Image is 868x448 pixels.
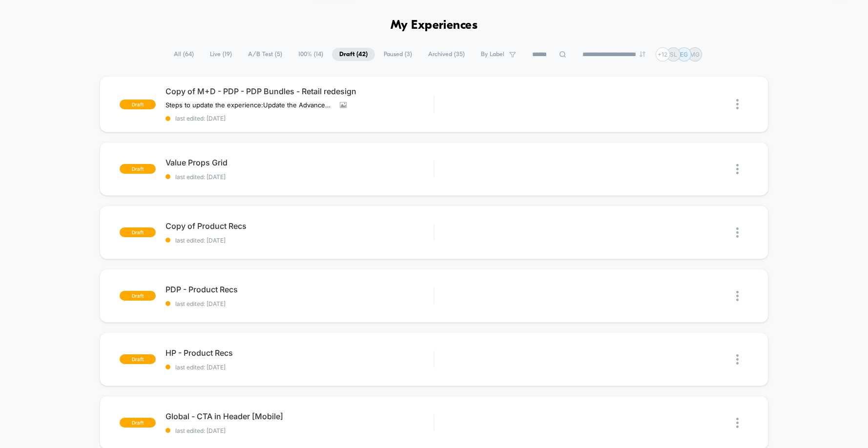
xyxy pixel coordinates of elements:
[736,164,739,174] img: close
[165,86,434,96] span: Copy of M+D - PDP - PDP Bundles - Retail redesign
[120,164,156,174] span: draft
[481,51,504,58] span: By Label
[120,418,156,428] span: draft
[656,47,670,61] div: + 12
[165,411,434,421] span: Global - CTA in Header [Mobile]
[736,227,739,238] img: close
[332,48,375,61] span: Draft ( 42 )
[165,427,434,434] span: last edited: [DATE]
[670,51,677,58] p: SL
[203,48,239,61] span: Live ( 19 )
[120,227,156,237] span: draft
[421,48,472,61] span: Archived ( 35 )
[165,237,434,244] span: last edited: [DATE]
[165,221,434,231] span: Copy of Product Recs
[690,51,700,58] p: MG
[165,158,434,167] span: Value Props Grid
[166,48,201,61] span: All ( 64 )
[680,51,688,58] p: EG
[391,19,478,33] h1: My Experiences
[120,354,156,364] span: draft
[165,364,434,371] span: last edited: [DATE]
[291,48,331,61] span: 100% ( 14 )
[736,99,739,109] img: close
[736,291,739,301] img: close
[640,51,645,57] img: end
[165,115,434,122] span: last edited: [DATE]
[241,48,289,61] span: A/B Test ( 5 )
[165,173,434,181] span: last edited: [DATE]
[120,100,156,109] span: draft
[165,348,434,358] span: HP - Product Recs
[165,300,434,307] span: last edited: [DATE]
[376,48,419,61] span: Paused ( 3 )
[736,418,739,428] img: close
[120,291,156,301] span: draft
[736,354,739,365] img: close
[165,285,434,294] span: PDP - Product Recs
[165,101,332,109] span: Steps to update the experience:Update the Advanced RulingUpdate the page targeting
